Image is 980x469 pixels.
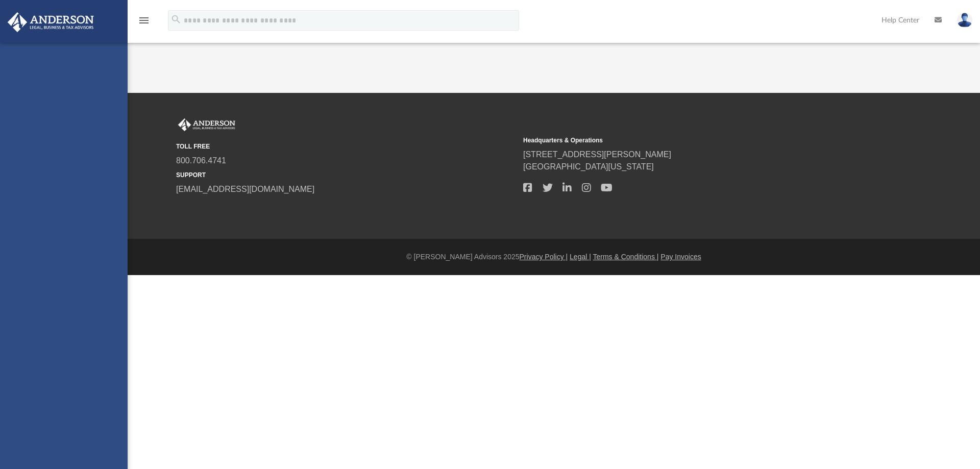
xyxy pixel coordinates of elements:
i: search [170,14,182,25]
a: Privacy Policy | [520,253,568,261]
small: Headquarters & Operations [523,136,863,145]
a: [EMAIL_ADDRESS][DOMAIN_NAME] [176,185,314,193]
img: User Pic [957,13,972,28]
a: Terms & Conditions | [593,253,659,261]
a: Pay Invoices [660,253,701,261]
div: © [PERSON_NAME] Advisors 2025 [128,252,980,262]
img: Anderson Advisors Platinum Portal [176,118,237,132]
small: SUPPORT [176,170,516,180]
a: Legal | [570,253,591,261]
a: [GEOGRAPHIC_DATA][US_STATE] [523,162,654,171]
img: Anderson Advisors Platinum Portal [5,12,97,32]
small: TOLL FREE [176,142,516,151]
a: menu [138,19,150,27]
a: 800.706.4741 [176,156,226,165]
i: menu [138,14,150,27]
a: [STREET_ADDRESS][PERSON_NAME] [523,150,671,159]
